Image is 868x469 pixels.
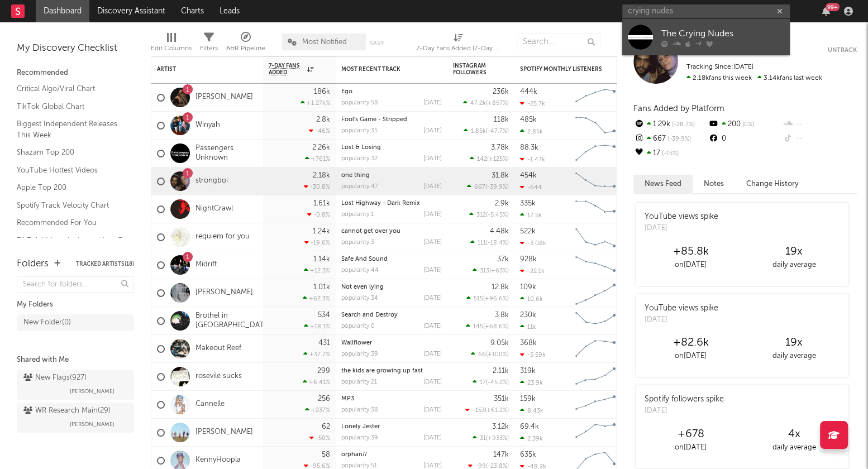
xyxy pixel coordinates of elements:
[670,122,695,128] span: -28.7 %
[416,42,500,55] div: 7-Day Fans Added (7-Day Fans Added)
[341,89,442,95] div: Ego
[520,172,537,179] div: 454k
[17,146,123,159] a: Shazam Top 200
[341,424,442,430] div: Lonely Jester
[70,385,115,398] span: [PERSON_NAME]
[660,151,679,157] span: -15 %
[341,228,442,234] div: cannot get over you
[341,351,378,357] div: popularity: 39
[645,314,718,326] div: [DATE]
[520,144,538,151] div: 88.3k
[693,175,735,193] button: Notes
[478,352,486,358] span: 66
[570,195,621,223] svg: Chart title
[341,396,354,402] a: MP3
[493,367,509,375] div: 2.11k
[466,323,509,330] div: ( )
[23,404,111,418] div: WR Research Main ( 29 )
[341,323,375,329] div: popularity: 0
[341,228,400,234] a: cannot get over you
[313,228,330,235] div: 1.24k
[520,395,536,403] div: 159k
[742,428,846,441] div: 4 x
[466,295,509,302] div: ( )
[314,88,330,95] div: 186k
[341,452,442,458] div: orphan//
[520,200,536,207] div: 335k
[269,63,304,76] span: 7-Day Fans Added
[423,128,442,134] div: [DATE]
[490,228,509,235] div: 4.48k
[423,212,442,218] div: [DATE]
[195,121,220,130] a: Winyah
[341,340,442,346] div: Wallflower
[307,211,330,218] div: -0.8 %
[520,284,536,291] div: 109k
[341,379,377,385] div: popularity: 21
[742,245,846,259] div: 19 x
[826,3,840,11] div: 99 +
[423,351,442,357] div: [DATE]
[639,350,742,363] div: on [DATE]
[478,240,486,246] span: 111
[341,128,378,134] div: popularity: 35
[195,400,225,409] a: Cannelle
[517,33,600,50] input: Search...
[828,45,857,56] button: Untrack
[157,66,241,73] div: Artist
[423,323,442,329] div: [DATE]
[742,350,846,363] div: daily average
[645,303,718,314] div: YouTube views spike
[341,156,378,162] div: popularity: 32
[17,83,123,95] a: Critical Algo/Viral Chart
[570,307,621,335] svg: Chart title
[633,132,708,146] div: 667
[305,406,330,414] div: +237 %
[341,240,374,246] div: popularity: 3
[473,379,509,386] div: ( )
[463,99,509,107] div: ( )
[520,351,546,358] div: -5.59k
[195,232,250,242] a: requiem for you
[473,434,509,442] div: ( )
[473,324,483,330] span: 145
[341,312,398,318] a: Search and Destroy
[200,28,218,60] div: Filters
[304,267,330,274] div: +12.3 %
[488,128,507,135] span: -47.7 %
[341,117,407,123] a: Fool's Game - Stripped
[520,295,543,303] div: 10.6k
[520,312,536,319] div: 230k
[742,259,846,272] div: daily average
[23,316,71,329] div: New Folder ( 0 )
[477,156,487,162] span: 142
[520,256,537,263] div: 928k
[487,408,507,414] span: +61.2 %
[23,371,87,385] div: New Flags ( 927 )
[341,424,380,430] a: Lonely Jester
[520,128,543,135] div: 2.85k
[520,367,536,375] div: 319k
[423,156,442,162] div: [DATE]
[195,144,257,163] a: Passengers Unknown
[473,408,485,414] span: -153
[17,118,123,141] a: Biggest Independent Releases This Week
[488,352,507,358] span: +100 %
[318,395,330,403] div: 256
[520,66,604,73] div: Spotify Monthly Listeners
[489,156,507,162] span: +125 %
[570,84,621,112] svg: Chart title
[312,144,330,151] div: 2.26k
[633,146,708,161] div: 17
[341,145,442,151] div: Lost & Losing
[497,256,509,263] div: 37k
[495,200,509,207] div: 2.9k
[195,288,253,298] a: [PERSON_NAME]
[151,28,192,60] div: Edit Columns
[520,88,537,95] div: 444k
[735,175,810,193] button: Change History
[341,452,367,458] a: orphan//
[480,268,489,274] span: 313
[822,7,830,16] button: 99+
[17,403,134,433] a: WR Research Main(29)[PERSON_NAME]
